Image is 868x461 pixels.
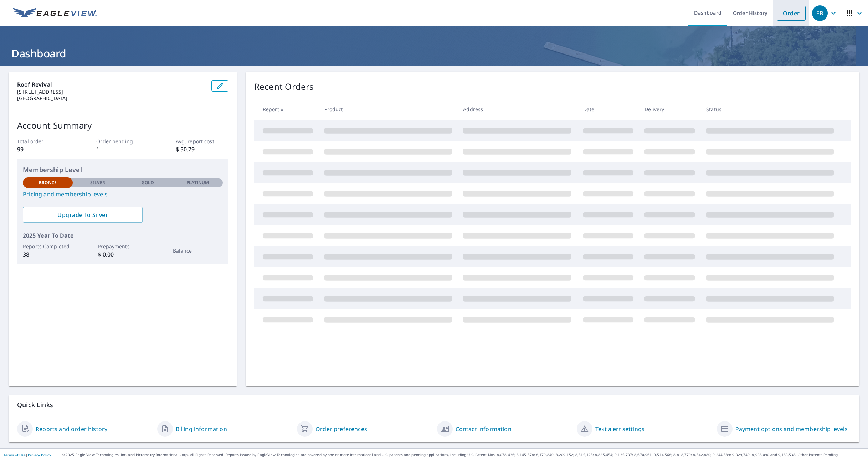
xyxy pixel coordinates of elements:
[176,138,228,145] p: Avg. report cost
[254,99,319,120] th: Report #
[319,99,458,120] th: Product
[456,425,512,433] a: Contact information
[28,452,51,457] a: Privacy Policy
[639,99,700,120] th: Delivery
[98,243,148,250] p: Prepayments
[23,190,223,198] a: Pricing and membership levels
[90,180,105,186] p: Silver
[29,211,137,219] span: Upgrade To Silver
[700,99,839,120] th: Status
[777,6,806,21] a: Order
[254,80,314,93] p: Recent Orders
[735,425,848,433] a: Payment options and membership levels
[812,5,828,21] div: EB
[96,145,149,154] p: 1
[13,8,97,19] img: EV Logo
[315,425,367,433] a: Order preferences
[142,180,154,186] p: Gold
[23,165,223,175] p: Membership Level
[17,145,70,154] p: 99
[173,247,223,254] p: Balance
[98,250,148,259] p: $ 0.00
[17,138,70,145] p: Total order
[9,46,859,61] h1: Dashboard
[595,425,644,433] a: Text alert settings
[17,89,206,95] p: [STREET_ADDRESS]
[23,207,143,223] a: Upgrade To Silver
[23,231,223,240] p: 2025 Year To Date
[96,138,149,145] p: Order pending
[17,119,228,132] p: Account Summary
[186,180,209,186] p: Platinum
[17,95,206,102] p: [GEOGRAPHIC_DATA]
[23,243,73,250] p: Reports Completed
[176,145,228,154] p: $ 50.79
[39,180,57,186] p: Bronze
[36,425,107,433] a: Reports and order history
[176,425,227,433] a: Billing information
[17,80,206,89] p: Roof Revival
[4,453,51,457] p: |
[577,99,639,120] th: Date
[17,400,851,409] p: Quick Links
[62,452,864,457] p: © 2025 Eagle View Technologies, Inc. and Pictometry International Corp. All Rights Reserved. Repo...
[4,452,26,457] a: Terms of Use
[23,250,73,259] p: 38
[457,99,577,120] th: Address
